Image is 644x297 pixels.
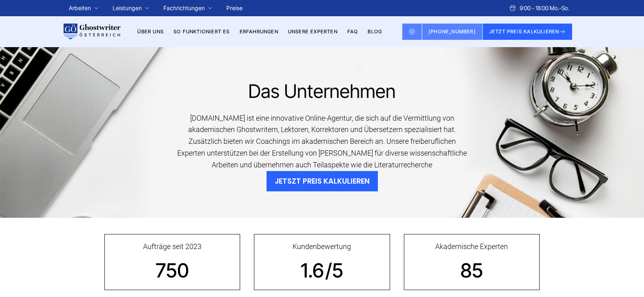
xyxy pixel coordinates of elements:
[325,258,343,282] strong: /5
[109,243,236,251] span: Aufträge seit 2023
[240,28,278,35] a: Erfahrungen
[267,171,378,192] button: JETSZT PREIS KALKULIEREN
[156,258,189,282] strong: 750
[460,258,483,282] strong: 85
[347,28,358,35] a: FAQ
[409,28,415,35] img: Email
[173,28,230,35] a: So funktioniert es
[69,3,91,13] a: Arbeiten
[422,24,483,40] a: [PHONE_NUMBER]
[163,3,205,13] a: Fachrichtungen
[368,28,382,35] a: BLOG
[137,28,164,35] a: Über uns
[520,3,569,13] span: 9:00 - 18:00 Mo.-So.
[483,24,572,40] button: JETZT PREIS KALKULIEREN
[176,113,468,171] div: [DOMAIN_NAME] ist eine innovative Online-Agentur, die sich auf die Vermittlung von akademischen G...
[288,28,338,35] a: Unsere Experten
[176,82,468,100] h1: Das Unternehmen
[509,5,516,11] img: Schedule
[429,28,476,35] span: [PHONE_NUMBER]
[226,4,243,11] a: Preise
[113,3,142,13] a: Leistungen
[62,24,121,40] img: logo wirschreiben
[301,258,324,282] strong: 1.6
[258,243,386,251] span: Kundenbewertung
[408,243,536,251] span: Akademische Experten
